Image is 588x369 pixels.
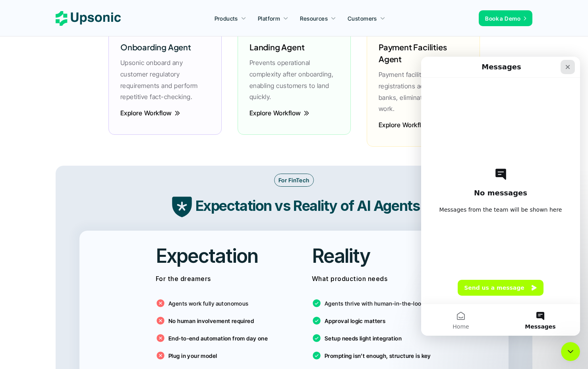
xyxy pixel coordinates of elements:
a: Products [210,11,251,25]
p: Approval logic matters [325,317,385,325]
p: Explore Workflow [120,112,172,114]
iframe: Intercom live chat [421,57,580,336]
p: Explore Workflow [250,112,301,114]
a: Book a Demo [479,10,532,26]
p: For FinTech [279,176,309,184]
p: Prompting isn’t enough, structure is key [325,352,431,360]
h6: Landing Agent [250,41,304,53]
p: Agents work fully autonomous [168,299,249,308]
p: Resources [300,14,328,23]
p: No human involvement required [168,317,254,325]
p: Agents thrive with human-in-the-loop [325,299,425,308]
h2: Expectation [156,243,258,269]
p: Customers [348,14,377,23]
p: For the dreamers [156,273,276,285]
p: Explore Workflow [379,124,430,126]
p: Prevents operational complexity after onboarding, enabling customers to land quickly. [250,57,339,103]
h6: Payment Facilities Agent [379,41,468,65]
p: Platform [258,14,280,23]
p: Upsonic onboard any customer regulatory requirements and perform repetitive fact-checking. [120,57,210,103]
p: Plug in your model [168,352,217,360]
p: What production needs [312,273,432,285]
p: Payment facilities registrations across multiple banks, eliminating manual work. [379,69,468,115]
h2: Reality [312,243,370,269]
iframe: Intercom live chat [561,342,580,361]
p: Products [215,14,238,23]
p: Setup needs light integration [325,334,402,342]
strong: Expectation vs Reality of AI Agents [195,197,420,214]
p: End-to-end automation from day one [168,334,268,342]
h6: Onboarding Agent [120,41,191,53]
p: Book a Demo [485,14,520,23]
